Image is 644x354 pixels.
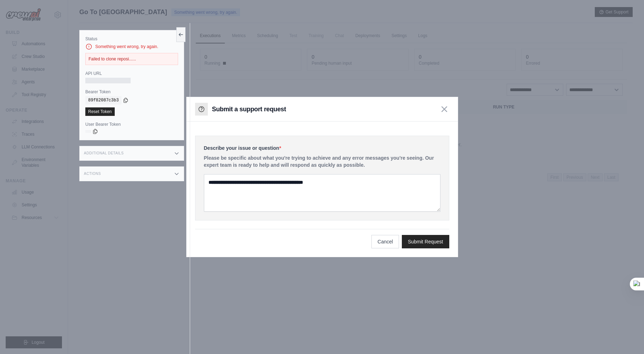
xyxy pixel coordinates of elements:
[204,144,440,152] label: Describe your issue or question
[371,235,399,248] button: Cancel
[85,71,178,76] label: API URL
[204,154,440,169] p: Please be specific about what you're trying to achieve and any error messages you're seeing. Our ...
[85,89,178,95] label: Bearer Token
[85,122,178,127] label: User Bearer Token
[212,104,286,114] h3: Submit a support request
[84,172,101,176] h3: Actions
[85,43,178,50] div: Something went wrong, try again.
[85,36,178,42] label: Status
[85,107,115,116] a: Reset Token
[402,235,449,248] button: Submit Request
[85,53,178,65] div: Failed to clone reposi......
[84,151,124,155] h3: Additional Details
[85,96,121,105] code: 89f82087c3b3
